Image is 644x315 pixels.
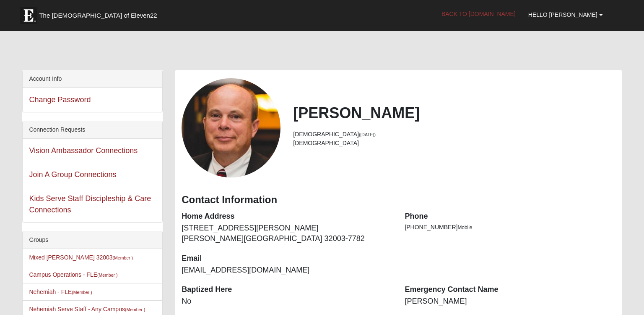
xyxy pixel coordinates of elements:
span: The [DEMOGRAPHIC_DATA] of Eleven22 [39,11,157,20]
dd: [EMAIL_ADDRESS][DOMAIN_NAME] [182,265,392,276]
div: Account Info [23,70,162,88]
a: View Fullsize Photo [182,78,280,177]
a: Vision Ambassador Connections [29,146,138,155]
li: [DEMOGRAPHIC_DATA] [293,139,615,148]
a: Change Password [29,95,91,104]
h3: Contact Information [182,194,615,206]
span: Hello [PERSON_NAME] [528,11,597,18]
dt: Emergency Contact Name [405,284,615,295]
dt: Baptized Here [182,284,392,295]
small: (Member ) [113,255,133,260]
dd: [PERSON_NAME] [405,296,615,307]
small: ([DATE]) [359,132,376,137]
li: [DEMOGRAPHIC_DATA] [293,130,615,139]
small: (Member ) [97,273,117,278]
dd: No [182,296,392,307]
li: [PHONE_NUMBER] [405,223,615,232]
small: (Member ) [72,290,92,295]
img: Eleven22 logo [20,7,37,24]
div: Connection Requests [23,121,162,139]
span: Mobile [457,225,472,230]
a: The [DEMOGRAPHIC_DATA] of Eleven22 [16,3,184,24]
a: Back to [DOMAIN_NAME] [435,3,522,24]
small: (Member ) [125,307,145,312]
h2: [PERSON_NAME] [293,104,615,122]
a: Campus Operations - FLE(Member ) [29,271,117,278]
dt: Email [182,253,392,264]
a: Mixed [PERSON_NAME] 32003(Member ) [29,254,133,261]
a: Join A Group Connections [29,170,116,179]
dt: Phone [405,211,615,222]
dd: [STREET_ADDRESS][PERSON_NAME] [PERSON_NAME][GEOGRAPHIC_DATA] 32003-7782 [182,223,392,244]
div: Groups [23,231,162,249]
a: Hello [PERSON_NAME] [522,4,609,25]
a: Kids Serve Staff Discipleship & Care Connections [29,194,151,214]
dt: Home Address [182,211,392,222]
a: Nehemiah Serve Staff - Any Campus(Member ) [29,306,145,312]
a: Nehemiah - FLE(Member ) [29,289,92,295]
